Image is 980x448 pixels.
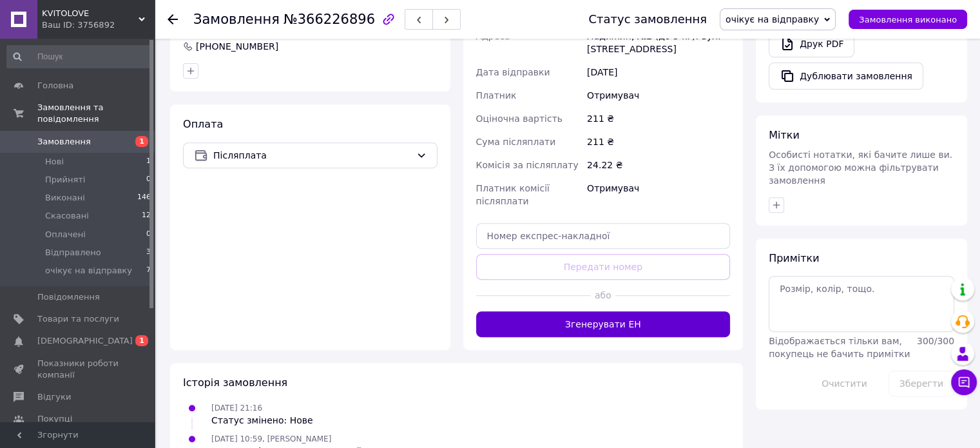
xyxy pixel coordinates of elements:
[183,376,287,389] span: Історія замовлення
[45,210,89,222] span: Скасовані
[37,335,133,347] span: [DEMOGRAPHIC_DATA]
[135,335,148,346] span: 1
[584,107,733,130] div: 211 ₴
[211,404,262,413] span: [DATE] 21:16
[146,247,151,258] span: 3
[769,252,819,264] span: Примітки
[476,311,731,337] button: Згенерувати ЕН
[137,192,151,204] span: 146
[476,137,556,147] span: Сума післяплати
[45,174,85,186] span: Прийняті
[37,102,155,125] span: Замовлення та повідомлення
[917,336,954,346] span: 300 / 300
[725,14,819,24] span: очікує на відправку
[476,183,550,206] span: Платник комісії післяплати
[6,45,152,68] input: Пошук
[476,90,517,101] span: Платник
[476,223,731,249] input: Номер експрес-накладної
[769,336,910,359] span: Відображається тільки вам, покупець не бачить примітки
[45,229,86,240] span: Оплачені
[584,130,733,153] div: 211 ₴
[584,153,733,177] div: 24.22 ₴
[45,265,132,277] span: очікує на відправку
[183,118,223,130] span: Оплата
[283,12,375,27] span: №366226896
[584,84,733,107] div: Отримувач
[37,80,73,92] span: Головна
[769,129,800,141] span: Мітки
[146,229,151,240] span: 0
[37,358,119,381] span: Показники роботи компанії
[42,19,155,31] div: Ваш ID: 3756892
[769,150,952,186] span: Особисті нотатки, які бачите лише ви. З їх допомогою можна фільтрувати замовлення
[951,369,977,395] button: Чат з покупцем
[584,177,733,213] div: Отримувач
[584,24,733,61] div: Ладижин, №2 (до 5 кг): вул. [STREET_ADDRESS]
[37,136,91,148] span: Замовлення
[584,61,733,84] div: [DATE]
[146,174,151,186] span: 0
[142,210,151,222] span: 12
[476,31,510,41] span: Адреса
[168,13,178,26] div: Повернутися назад
[45,192,85,204] span: Виконані
[476,67,550,77] span: Дата відправки
[859,15,957,24] span: Замовлення виконано
[37,413,72,425] span: Покупці
[146,265,151,277] span: 7
[193,12,280,27] span: Замовлення
[476,113,562,124] span: Оціночна вартість
[849,10,967,29] button: Замовлення виконано
[37,291,100,303] span: Повідомлення
[211,434,331,443] span: [DATE] 10:59, [PERSON_NAME]
[45,156,64,168] span: Нові
[211,414,313,427] div: Статус змінено: Нове
[195,40,280,53] div: [PHONE_NUMBER]
[213,148,411,162] span: Післяплата
[769,30,854,57] a: Друк PDF
[37,391,71,403] span: Відгуки
[37,313,119,325] span: Товари та послуги
[135,136,148,147] span: 1
[42,8,139,19] span: KVITOLOVE
[146,156,151,168] span: 1
[45,247,101,258] span: Відправлено
[476,160,579,170] span: Комісія за післяплату
[769,63,923,90] button: Дублювати замовлення
[590,289,615,302] span: або
[588,13,707,26] div: Статус замовлення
